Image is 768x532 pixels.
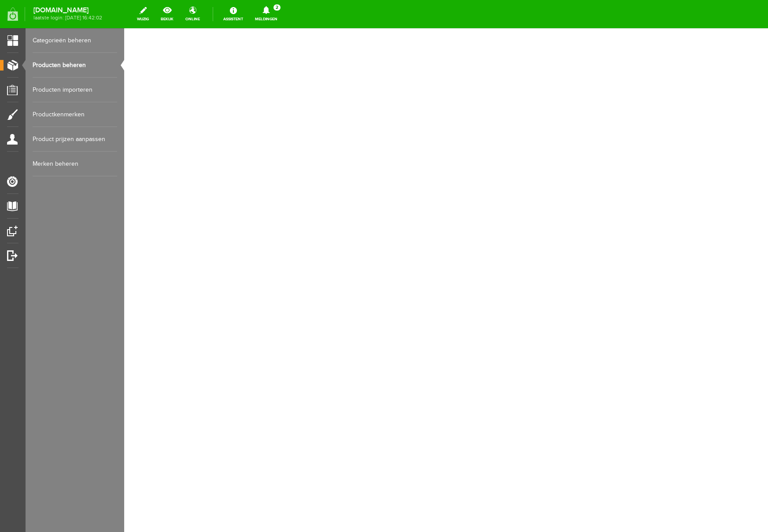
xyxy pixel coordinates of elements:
[33,53,117,78] a: Producten beheren
[33,15,102,20] span: laatste login: [DATE] 16:42:02
[33,28,117,53] a: Categorieën beheren
[132,4,154,24] a: wijzig
[155,4,179,24] a: bekijk
[180,4,205,24] a: online
[218,4,248,24] a: Assistent
[33,78,117,102] a: Producten importeren
[273,4,281,11] span: 2
[33,102,117,127] a: Productkenmerken
[33,8,102,13] strong: [DOMAIN_NAME]
[33,127,117,152] a: Product prijzen aanpassen
[33,152,117,176] a: Merken beheren
[250,4,283,24] a: Meldingen2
